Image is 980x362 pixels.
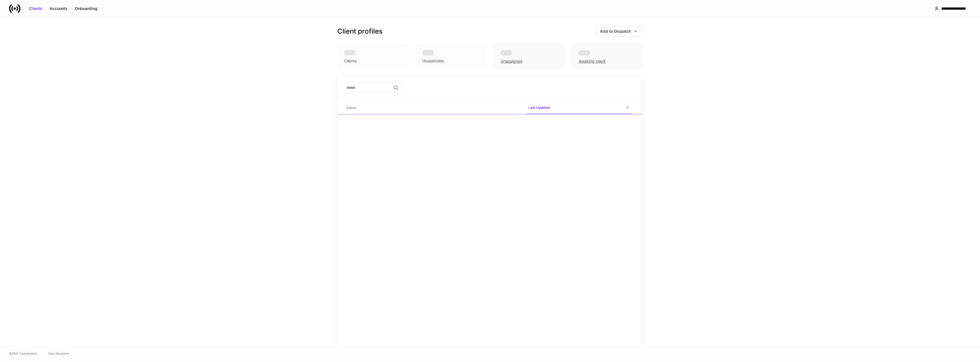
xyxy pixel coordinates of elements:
h6: Last Updated [528,105,550,110]
div: Unassigned [501,58,522,64]
button: Accounts [46,4,71,13]
div: Add to Dispatch [600,28,631,34]
button: Onboarding [71,4,101,13]
div: Accounts [50,6,68,11]
div: Clients [29,6,42,11]
a: Data Disclaimer [48,351,70,356]
div: Unassigned [493,43,565,69]
div: Onboarding [75,6,97,11]
div: Awaiting client [579,58,606,64]
span: Last Updated [526,102,632,114]
button: Clients [25,4,46,13]
h6: Client [346,105,356,111]
div: Households [422,58,444,64]
div: Clients [344,58,357,64]
span: Client [344,102,522,114]
div: Awaiting client [571,43,643,69]
span: © 2025 OneAdvisory [9,351,37,356]
h3: Client profiles [337,27,383,36]
button: Add to Dispatch [595,26,643,36]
